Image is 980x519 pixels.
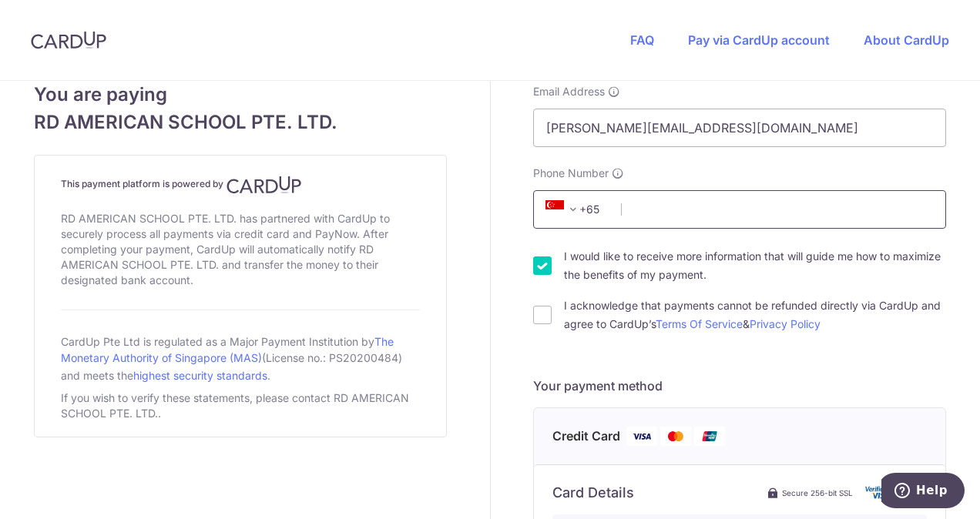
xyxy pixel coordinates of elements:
[864,32,949,48] a: About CardUp
[533,166,609,181] span: Phone Number
[533,84,605,99] span: Email Address
[881,473,965,511] iframe: Opens a widget where you can find more information
[533,109,946,147] input: Email address
[630,32,654,48] a: FAQ
[227,176,302,194] img: CardUp
[34,109,447,136] span: RD AMERICAN SCHOOL PTE. LTD.
[61,208,420,291] div: RD AMERICAN SCHOOL PTE. LTD. has partnered with CardUp to securely process all payments via credi...
[688,32,830,48] a: Pay via CardUp account
[626,427,657,446] img: Visa
[656,317,743,330] a: Terms Of Service
[61,387,420,424] div: If you wish to verify these statements, please contact RD AMERICAN SCHOOL PTE. LTD..
[782,487,853,499] span: Secure 256-bit SSL
[34,81,447,109] span: You are paying
[694,427,725,446] img: Union Pay
[61,176,420,194] h4: This payment platform is powered by
[541,200,610,219] span: +65
[660,427,691,446] img: Mastercard
[865,486,927,499] img: card secure
[552,427,620,446] span: Credit Card
[133,369,267,382] a: highest security standards
[61,329,420,387] div: CardUp Pte Ltd is regulated as a Major Payment Institution by (License no.: PS20200484) and meets...
[750,317,821,330] a: Privacy Policy
[564,247,946,284] label: I would like to receive more information that will guide me how to maximize the benefits of my pa...
[552,484,634,502] h6: Card Details
[31,31,106,49] img: CardUp
[533,377,946,395] h5: Your payment method
[545,200,582,219] span: +65
[564,296,946,333] label: I acknowledge that payments cannot be refunded directly via CardUp and agree to CardUp’s &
